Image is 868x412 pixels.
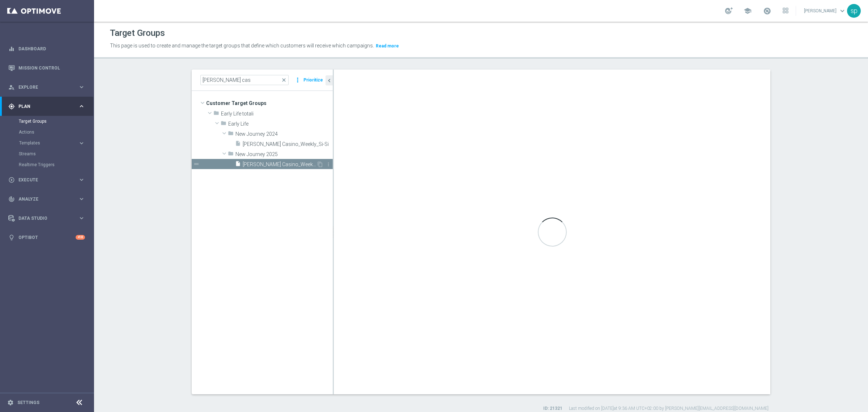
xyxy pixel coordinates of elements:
i: keyboard_arrow_right [78,103,85,110]
i: keyboard_arrow_right [78,176,85,183]
span: This page is used to create and manage the target groups that define which customers will receive... [110,43,374,49]
div: Target Groups [19,116,93,127]
i: person_search [8,84,15,91]
span: New Journey 2024 [235,131,333,137]
i: chevron_left [326,77,333,84]
span: Explore [18,85,78,89]
i: Duplicate Target group [317,161,323,167]
button: Prioritize [302,75,324,85]
div: Plan [8,103,78,110]
span: J. Casino_Weekly_Si-Si [243,141,333,147]
i: more_vert [325,161,331,167]
i: lightbulb [8,234,15,241]
div: Realtime Triggers [19,159,93,170]
a: Mission Control [18,58,85,77]
span: Analyze [18,197,78,201]
span: J. Casino_Weekly_Si-Si- reg 8-16 [243,161,316,168]
button: lightbulb Optibot +10 [8,235,85,240]
span: Early Life totali [221,111,333,117]
a: Streams [19,151,75,157]
button: chevron_left [325,75,333,85]
button: track_changes Analyze keyboard_arrow_right [8,196,85,202]
div: Actions [19,127,93,138]
a: Realtime Triggers [19,162,75,168]
i: track_changes [8,196,15,202]
div: Mission Control [8,58,85,77]
i: keyboard_arrow_right [78,84,85,91]
i: play_circle_outline [8,177,15,183]
h1: Target Groups [110,28,165,38]
button: play_circle_outline Execute keyboard_arrow_right [8,177,85,183]
i: more_vert [294,75,301,85]
div: Templates [19,138,93,148]
i: insert_drive_file [235,140,241,149]
i: folder [228,151,234,159]
span: Early Life [228,121,333,127]
i: folder [213,110,219,118]
label: Last modified on [DATE] at 9:36 AM UTC+02:00 by [PERSON_NAME][EMAIL_ADDRESS][DOMAIN_NAME] [569,405,769,412]
i: insert_drive_file [235,161,241,169]
a: Actions [19,129,75,135]
span: Customer Target Groups [206,98,333,108]
i: folder [221,120,226,129]
div: sp [847,4,861,18]
i: equalizer [8,46,15,52]
button: Data Studio keyboard_arrow_right [8,215,85,221]
a: Target Groups [19,118,75,124]
span: New Journey 2025 [235,151,333,157]
button: Templates keyboard_arrow_right [19,140,85,146]
button: equalizer Dashboard [8,46,85,52]
div: Templates [19,141,78,145]
i: folder [228,130,234,139]
label: ID: 21321 [543,405,562,412]
i: keyboard_arrow_right [78,215,85,222]
button: person_search Explore keyboard_arrow_right [8,84,85,90]
button: Read more [375,42,400,50]
span: Templates [19,141,71,145]
i: gps_fixed [8,103,15,110]
div: +10 [76,235,85,240]
span: close [281,77,287,83]
div: Dashboard [8,39,85,58]
i: keyboard_arrow_right [78,196,85,202]
a: Optibot [18,228,76,247]
div: Optibot [8,228,85,247]
span: Execute [18,178,78,182]
input: Quick find group or folder [200,75,289,85]
div: Explore [8,84,78,91]
span: Plan [18,104,78,109]
div: Analyze [8,196,78,202]
a: Settings [17,400,39,405]
span: keyboard_arrow_down [838,7,846,15]
a: [PERSON_NAME]keyboard_arrow_down [803,5,847,16]
a: Dashboard [18,39,85,58]
div: Data Studio [8,215,78,222]
i: keyboard_arrow_right [78,140,85,147]
span: Data Studio [18,216,78,220]
div: Streams [19,148,93,159]
i: settings [7,399,14,406]
span: school [744,7,752,15]
div: Execute [8,177,78,183]
button: gps_fixed Plan keyboard_arrow_right [8,104,85,109]
button: Mission Control [8,65,85,71]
